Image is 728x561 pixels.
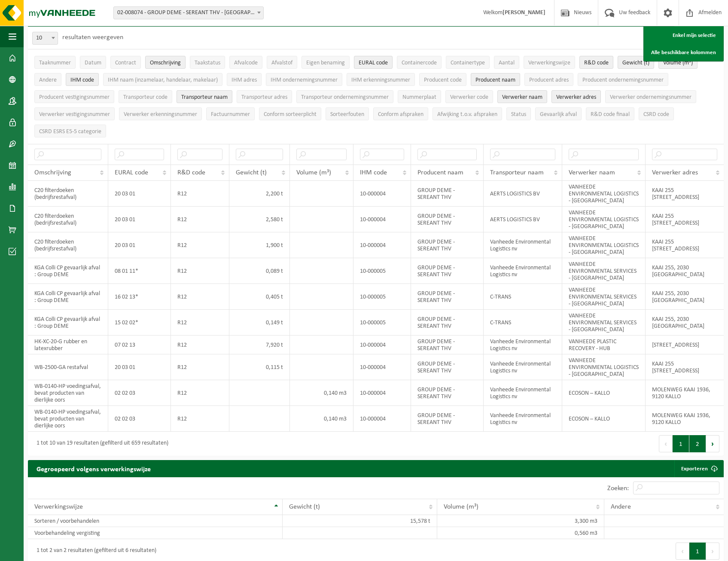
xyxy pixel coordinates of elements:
[645,27,722,44] a: Enkel mijn selectie
[484,354,562,380] td: Vanheede Environmental Logistics nv
[177,90,232,103] button: Transporteur naamTransporteur naam: Activate to sort
[646,354,724,380] td: KAAI 255 [STREET_ADDRESS]
[411,181,483,207] td: GROUP DEME - SEREANT THV
[264,111,317,118] span: Conform sorteerplicht
[353,284,411,310] td: 10-000005
[579,56,613,69] button: R&D codeR&amp;D code: Activate to sort
[551,90,601,103] button: Verwerker adresVerwerker adres: Activate to sort
[411,284,483,310] td: GROUP DEME - SEREANT THV
[103,73,222,86] button: IHM naam (inzamelaar, handelaar, makelaar)IHM naam (inzamelaar, handelaar, makelaar): Activate to...
[34,169,71,176] span: Omschrijving
[411,258,483,284] td: GROUP DEME - SEREANT THV
[80,56,106,69] button: DatumDatum: Activate to sort
[353,380,411,406] td: 10-000004
[562,380,646,406] td: ECOSON – KALLO
[706,543,719,560] button: Next
[444,503,478,510] span: Volume (m³)
[110,56,141,69] button: ContractContract: Activate to sort
[108,406,171,432] td: 02 02 03
[562,258,646,284] td: VANHEEDE ENVIRONMENTAL SERVICES - [GEOGRAPHIC_DATA]
[123,94,168,101] span: Transporteur code
[450,94,488,101] span: Verwerker code
[646,310,724,335] td: KAAI 255, 2030 [GEOGRAPHIC_DATA]
[62,34,123,41] label: resultaten weergeven
[236,169,267,176] span: Gewicht (t)
[227,73,262,86] button: IHM adresIHM adres: Activate to sort
[33,32,58,44] span: 10
[353,258,411,284] td: 10-000005
[171,310,229,335] td: R12
[28,527,283,539] td: Voorbehandeling vergisting
[445,90,493,103] button: Verwerker codeVerwerker code: Activate to sort
[34,90,114,103] button: Producent vestigingsnummerProducent vestigingsnummer: Activate to sort
[411,207,483,232] td: GROUP DEME - SEREANT THV
[229,354,290,380] td: 0,115 t
[639,107,674,120] button: CSRD codeCSRD code: Activate to sort
[66,73,99,86] button: IHM codeIHM code: Activate to sort
[411,354,483,380] td: GROUP DEME - SEREANT THV
[402,60,437,66] span: Containercode
[28,515,283,527] td: Sorteren / voorbehandelen
[32,436,168,451] div: 1 tot 10 van 19 resultaten (gefilterd uit 659 resultaten)
[39,60,71,66] span: Taaknummer
[562,335,646,354] td: VANHEEDE PLASTIC RECOVERY - HUB
[490,169,544,176] span: Transporteur naam
[611,503,631,510] span: Andere
[302,56,350,69] button: Eigen benamingEigen benaming: Activate to sort
[397,56,442,69] button: ContainercodeContainercode: Activate to sort
[234,60,258,66] span: Afvalcode
[646,207,724,232] td: KAAI 255 [STREET_ADDRESS]
[171,258,229,284] td: R12
[32,543,156,559] div: 1 tot 2 van 2 resultaten (gefilterd uit 6 resultaten)
[267,56,297,69] button: AfvalstofAfvalstof: Activate to sort
[353,207,411,232] td: 10-000004
[484,335,562,354] td: Vanheede Environmental Logistics nv
[34,125,106,137] button: CSRD ESRS E5-5 categorieCSRD ESRS E5-5 categorie: Activate to sort
[39,94,110,101] span: Producent vestigingsnummer
[475,77,515,83] span: Producent naam
[32,32,58,45] span: 10
[34,107,115,120] button: Verwerker vestigingsnummerVerwerker vestigingsnummer: Activate to sort
[39,111,110,118] span: Verwerker vestigingsnummer
[578,73,668,86] button: Producent ondernemingsnummerProducent ondernemingsnummer: Activate to sort
[451,60,485,66] span: Containertype
[237,90,292,103] button: Transporteur adresTransporteur adres: Activate to sort
[108,335,171,354] td: 07 02 13
[674,460,723,477] a: Exporteren
[503,9,545,16] strong: [PERSON_NAME]
[171,284,229,310] td: R12
[353,406,411,432] td: 10-000004
[424,77,462,83] span: Producent code
[289,503,320,510] span: Gewicht (t)
[290,380,353,406] td: 0,140 m3
[437,111,497,118] span: Afwijking t.o.v. afspraken
[229,232,290,258] td: 1,900 t
[114,7,263,19] span: 02-008074 - GROUP DEME - SEREANT THV - ANTWERPEN
[115,60,136,66] span: Contract
[502,94,542,101] span: Verwerker naam
[70,77,94,83] span: IHM code
[706,435,719,452] button: Next
[34,503,83,510] span: Verwerkingswijze
[28,380,108,406] td: WB-0140-HP voedingsafval, bevat producten van dierlijke oors
[607,485,629,492] label: Zoeken:
[211,111,250,118] span: Factuurnummer
[171,207,229,232] td: R12
[28,232,108,258] td: C20 filterdoeken (bedrijfsrestafval)
[562,181,646,207] td: VANHEEDE ENVIRONMENTAL LOGISTICS - [GEOGRAPHIC_DATA]
[108,181,171,207] td: 20 03 01
[241,94,287,101] span: Transporteur adres
[646,284,724,310] td: KAAI 255, 2030 [GEOGRAPHIC_DATA]
[353,354,411,380] td: 10-000004
[124,111,197,118] span: Verwerker erkenningsnummer
[524,73,573,86] button: Producent adresProducent adres: Activate to sort
[195,60,220,66] span: Taakstatus
[119,90,172,103] button: Transporteur codeTransporteur code: Activate to sort
[484,310,562,335] td: C-TRANS
[150,60,181,66] span: Omschrijving
[398,90,441,103] button: NummerplaatNummerplaat: Activate to sort
[586,107,634,120] button: R&D code finaalR&amp;D code finaal: Activate to sort
[562,310,646,335] td: VANHEEDE ENVIRONMENTAL SERVICES - [GEOGRAPHIC_DATA]
[584,60,609,66] span: R&D code
[181,94,228,101] span: Transporteur naam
